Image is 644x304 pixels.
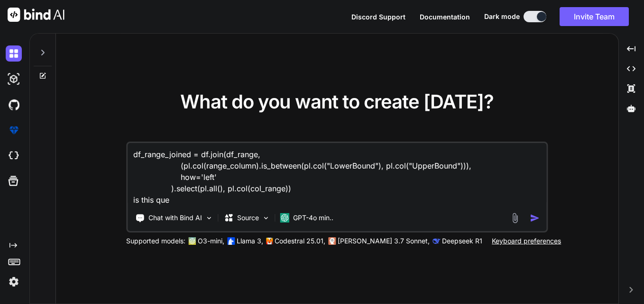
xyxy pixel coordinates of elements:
[188,237,196,245] img: GPT-4
[492,236,561,246] p: Keyboard preferences
[6,122,22,138] img: premium
[237,213,259,223] p: Source
[128,143,546,206] textarea: df_range_joined = df.join(df_range, (pl.col(range_column).is_between(pl.col("LowerBound"), pl.col...
[6,71,22,87] img: darkAi-studio
[180,90,494,113] span: What do you want to create [DATE]?
[338,236,430,246] p: [PERSON_NAME] 3.7 Sonnet,
[293,213,333,223] p: GPT-4o min..
[6,148,22,164] img: cloudideIcon
[420,13,470,21] span: Documentation
[6,45,22,62] img: darkChat
[227,237,235,245] img: Llama2
[351,12,405,22] button: Discord Support
[6,274,22,290] img: settings
[126,236,185,246] p: Supported models:
[510,213,521,224] img: attachment
[420,12,470,22] button: Documentation
[262,214,270,222] img: Pick Models
[432,237,440,245] img: claude
[351,13,405,21] span: Discord Support
[328,237,336,245] img: claude
[442,236,482,246] p: Deepseek R1
[530,213,540,223] img: icon
[237,236,263,246] p: Llama 3,
[198,236,224,246] p: O3-mini,
[280,213,289,223] img: GPT-4o mini
[560,7,629,26] button: Invite Team
[6,97,22,113] img: githubDark
[205,214,213,222] img: Pick Tools
[148,213,202,223] p: Chat with Bind AI
[275,236,325,246] p: Codestral 25.01,
[484,12,520,21] span: Dark mode
[8,8,64,22] img: Bind AI
[266,238,273,244] img: Mistral-AI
